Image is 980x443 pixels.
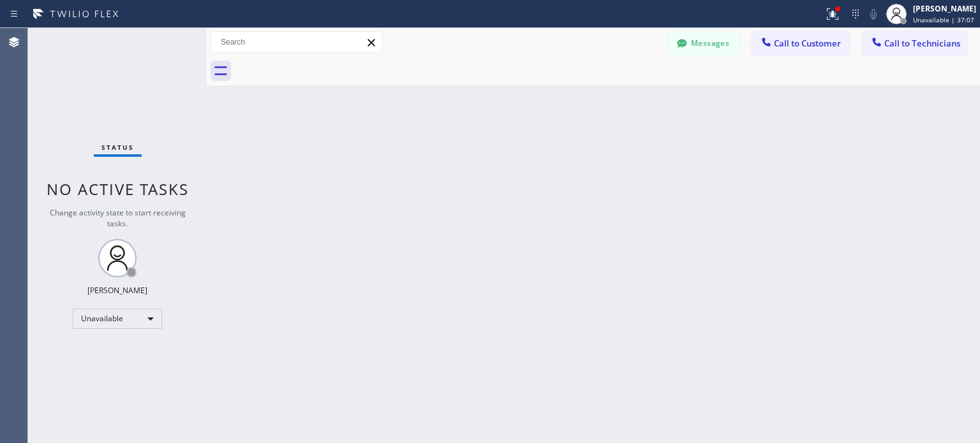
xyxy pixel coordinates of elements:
span: Status [101,143,134,152]
div: [PERSON_NAME] [913,3,976,14]
span: Change activity state to start receiving tasks. [50,207,186,229]
button: Mute [865,5,882,23]
button: Call to Technicians [862,31,967,55]
button: Messages [669,31,739,55]
span: Unavailable | 37:07 [913,15,974,24]
span: Call to Customer [774,38,841,49]
span: No active tasks [47,178,189,200]
span: Call to Technicians [884,38,960,49]
button: Call to Customer [752,31,849,55]
input: Search [211,32,382,52]
div: Unavailable [73,309,162,329]
div: [PERSON_NAME] [87,285,147,296]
